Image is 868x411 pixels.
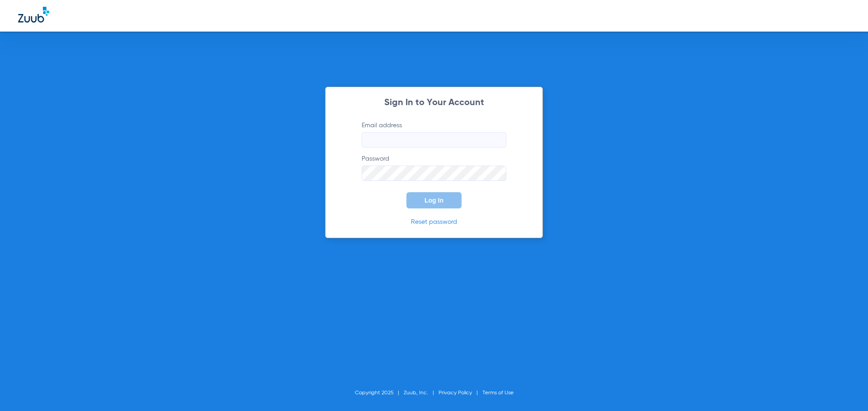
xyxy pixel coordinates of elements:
span: Log In [425,197,443,204]
li: Zuub, Inc. [404,388,439,397]
label: Email address [362,121,506,148]
a: Terms of Use [482,390,514,396]
label: Password [362,154,506,181]
input: Password [362,166,506,181]
button: Log In [406,192,462,208]
a: Reset password [411,219,457,225]
img: Zuub Logo [18,7,49,23]
li: Copyright 2025 [355,388,404,397]
input: Email address [362,132,506,148]
h2: Sign In to Your Account [348,98,520,107]
a: Privacy Policy [439,390,472,396]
